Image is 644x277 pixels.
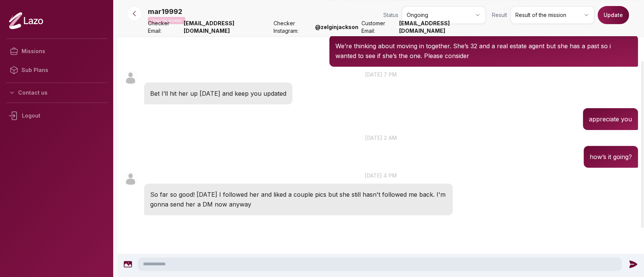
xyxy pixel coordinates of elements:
button: Contact us [6,86,107,99]
span: Checker Instagram: [274,20,312,35]
p: [DATE] 7 pm [118,70,644,78]
span: Result [492,11,507,19]
p: Bet I’ll hit her up [DATE] and keep you updated [150,89,286,98]
strong: [EMAIL_ADDRESS][DOMAIN_NAME] [399,20,486,35]
button: Update [598,6,629,24]
p: Ongoing mission [148,17,185,24]
p: [DATE] 2 am [118,134,644,142]
strong: @ zelginjackson [315,23,358,31]
p: appreciate you [589,114,632,124]
span: Customer Email: [361,20,396,35]
a: Missions [6,42,107,61]
span: Status [383,11,398,19]
p: So far so good! [DATE] I followed her and liked a couple pics but she still hasn't followed me ba... [150,190,447,209]
p: [DATE] 4 pm [118,171,644,179]
strong: [EMAIL_ADDRESS][DOMAIN_NAME] [184,20,271,35]
p: how’s it going? [590,152,632,162]
a: Sub Plans [6,61,107,80]
p: mar19992 [148,6,182,17]
p: We’re thinking about moving in together. She’s 32 and a real estate agent but she has a past so i... [335,41,632,61]
span: Checker Email: [148,20,181,35]
div: Logout [6,106,107,125]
